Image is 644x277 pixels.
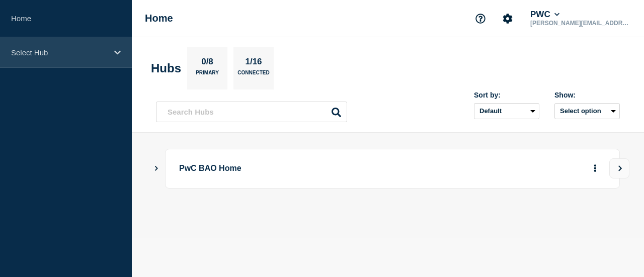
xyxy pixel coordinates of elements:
input: Search Hubs [156,102,347,122]
p: Select Hub [11,48,108,57]
p: Connected [237,70,269,80]
p: 0/8 [198,57,217,70]
button: More actions [589,159,602,178]
h1: Home [145,13,173,24]
button: PWC [528,10,561,20]
button: Show Connected Hubs [154,165,159,172]
button: View [609,158,629,178]
select: Sort by [474,103,539,119]
p: Primary [196,70,219,80]
button: Select option [554,103,620,119]
p: PwC BAO Home [179,159,438,178]
div: Sort by: [474,91,539,99]
p: 1/16 [242,57,266,70]
h2: Hubs [151,61,181,75]
p: [PERSON_NAME][EMAIL_ADDRESS][PERSON_NAME][DOMAIN_NAME] [528,20,633,27]
div: Show: [554,91,620,99]
button: Support [470,8,491,29]
button: Account settings [497,8,518,29]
